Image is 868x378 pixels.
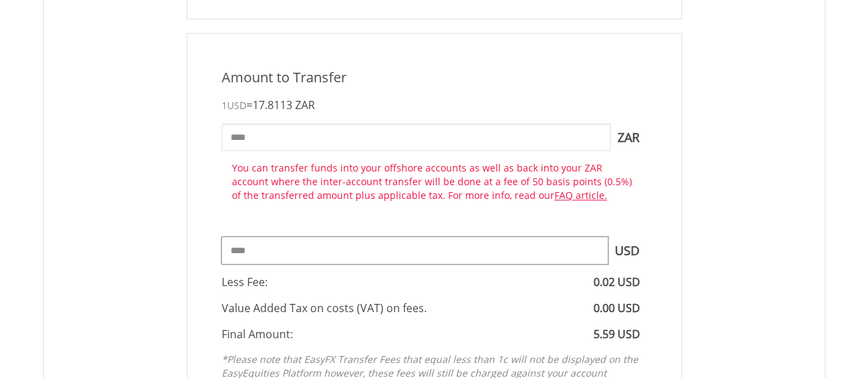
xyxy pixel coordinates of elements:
[594,300,640,316] span: 0.00 USD
[227,99,246,112] span: USD
[211,68,657,88] div: Amount to Transfer
[554,189,607,202] a: FAQ article.
[295,97,315,113] span: ZAR
[222,300,427,316] span: Value Added Tax on costs (VAT) on fees.
[608,237,647,264] span: USD
[611,123,647,151] span: ZAR
[222,327,293,342] span: Final Amount:
[246,97,315,113] span: =
[222,274,268,290] span: Less Fee:
[222,99,246,112] span: 1
[253,97,292,113] span: 17.8113
[232,161,637,202] p: You can transfer funds into your offshore accounts as well as back into your ZAR account where th...
[594,327,640,342] span: 5.59 USD
[594,274,640,290] span: 0.02 USD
